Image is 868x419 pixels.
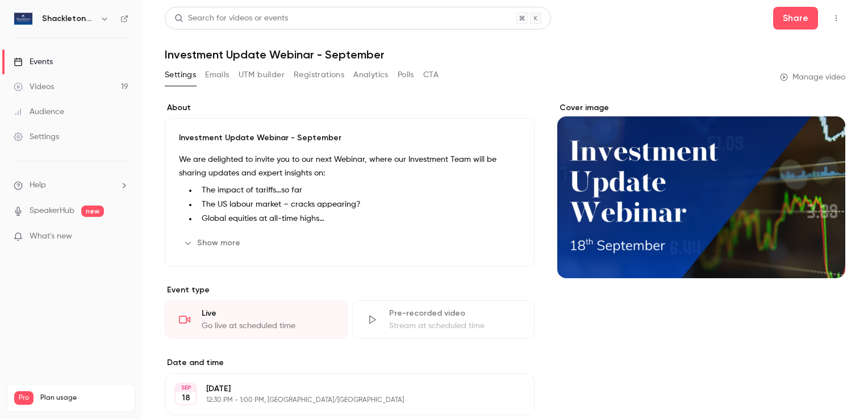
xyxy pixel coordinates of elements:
button: Share [773,7,818,30]
iframe: Noticeable Trigger [115,232,128,242]
li: The US labour market – cracks appearing? [197,199,520,211]
div: Live [202,308,333,319]
div: Audience [14,106,64,118]
button: Settings [165,66,196,84]
div: Search for videos or events [174,12,288,24]
h6: Shackleton Webinars [42,13,95,24]
p: 18 [182,392,190,404]
div: Videos [14,81,54,93]
button: Show more [179,234,247,252]
li: help-dropdown-opener [14,179,128,191]
div: Stream at scheduled time [389,320,521,332]
p: 12:30 PM - 1:00 PM, [GEOGRAPHIC_DATA]/[GEOGRAPHIC_DATA] [206,396,474,405]
h1: Investment Update Webinar - September [165,48,845,61]
p: We are delighted to invite you to our next Webinar, where our Investment Team will be sharing upd... [179,153,520,180]
span: What's new [30,231,72,242]
li: The impact of tariffs…so far [197,185,520,196]
div: Events [14,56,53,68]
div: Pre-recorded video [389,308,521,319]
label: About [165,102,535,114]
p: [DATE] [206,383,474,395]
button: CTA [423,66,439,84]
a: SpeakerHub [30,205,74,217]
div: LiveGo live at scheduled time [165,300,348,339]
section: Cover image [557,102,845,278]
label: Cover image [557,102,845,114]
button: Polls [398,66,414,84]
span: Help [30,179,46,191]
button: Analytics [353,66,389,84]
div: Pre-recorded videoStream at scheduled time [352,300,535,339]
div: Settings [14,131,59,143]
img: Shackleton Webinars [14,10,32,28]
button: Registrations [294,66,344,84]
p: Investment Update Webinar - September [179,132,520,144]
a: Manage video [780,72,845,83]
label: Date and time [165,357,535,368]
button: Emails [205,66,229,84]
span: new [81,206,104,217]
span: Plan usage [40,393,128,403]
div: Go live at scheduled time [202,320,333,332]
span: Pro [14,391,34,405]
div: SEP [176,384,196,392]
p: Event type [165,284,535,296]
li: Global equities at all-time highs [197,213,520,225]
button: UTM builder [239,66,285,84]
